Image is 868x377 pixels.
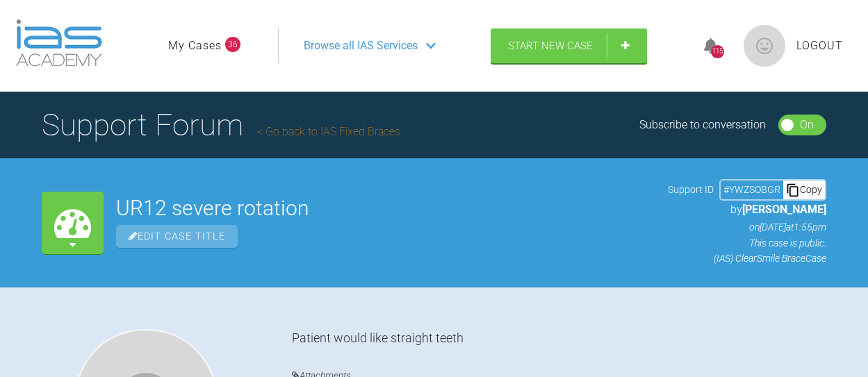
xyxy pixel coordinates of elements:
[16,19,102,67] img: logo-light.3e3ef733.png
[116,225,238,248] span: Edit Case Title
[42,101,400,149] h1: Support Forum
[508,40,593,52] span: Start New Case
[491,28,647,63] a: Start New Case
[304,37,418,55] span: Browse all IAS Services
[711,45,724,58] div: 115
[225,37,240,52] span: 36
[639,116,766,134] div: Subscribe to conversation
[168,37,222,55] a: My Cases
[742,203,826,216] span: [PERSON_NAME]
[721,182,783,197] div: # YWZSOBGR
[796,37,843,55] a: Logout
[116,198,655,219] h2: UR12 severe rotation
[668,251,826,266] p: (IAS) ClearSmile Brace Case
[800,116,814,134] div: On
[292,329,826,346] div: Patient would like straight teeth
[744,25,785,67] img: profile.png
[783,181,825,199] div: Copy
[668,219,826,235] p: on [DATE] at 1:55pm
[668,235,826,251] p: This case is public.
[668,182,714,197] span: Support ID
[257,125,400,138] a: Go back to IAS Fixed Braces
[668,201,826,219] p: by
